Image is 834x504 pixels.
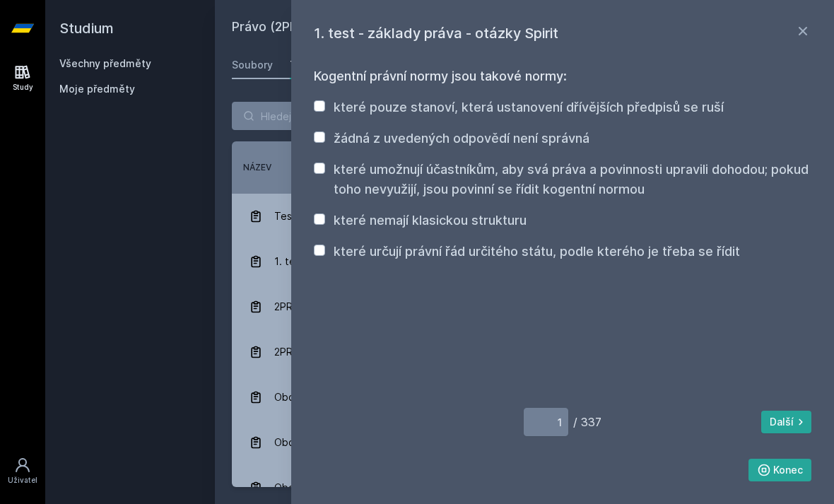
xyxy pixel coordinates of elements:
[274,338,512,366] span: 2PR101 - Obchodní právo (nejaktuálnější, 12/2015)
[232,58,273,72] div: Soubory
[232,17,659,40] h2: Právo (2PR101)
[232,284,817,329] a: 2PR101 obchodní právo 30. 12. 2018 184
[232,102,413,130] input: Hledej test
[334,213,527,228] label: které nemají klasickou strukturu
[232,194,817,239] a: Test 30. 12. 2018 320
[3,57,42,100] a: Study
[274,247,450,276] span: 1. test - základy práva - otázky Spirit
[59,57,151,69] a: Všechny předměty
[748,459,812,481] button: Konec
[290,58,318,72] div: Testy
[232,51,273,79] a: Soubory
[8,475,37,486] div: Uživatel
[334,100,724,115] label: které pouze stanoví, která ustanovení dřívějších předpisů se ruší
[274,383,430,411] span: Obchodní právo (2. test z práva)
[13,82,33,93] div: Study
[232,329,817,375] a: 2PR101 - Obchodní právo (nejaktuálnější, 12/2015) 30. 12. 2018 259
[524,408,601,436] span: / 337
[314,66,811,86] h3: Kogentní právní normy jsou takové normy:
[59,82,135,96] span: Moje předměty
[243,161,271,174] button: Název
[232,420,817,465] a: Obchodní právo 2014/15 isis 30. 12. 2018 180
[274,428,409,457] span: Obchodní právo 2014/15 isis
[232,375,817,420] a: Obchodní právo (2. test z práva) 30. 12. 2018 317
[334,162,809,197] label: které umožnují účastníkům, aby svá práva a povinnosti upravili dohodou; pokud toho nevyužijí, jso...
[761,411,811,433] button: Další
[334,244,740,259] label: které určují právní řád určitého státu, podle kterého je třeba se řídit
[334,131,589,146] label: žádná z uvedených odpovědí není správná
[274,202,296,230] span: Test
[274,293,387,321] span: 2PR101 obchodní právo
[232,239,817,284] a: 1. test - základy práva - otázky Spirit 30. 12. 2018 337
[274,474,391,502] span: Obchodní právo LS 2015
[290,51,318,79] a: Testy
[3,450,42,493] a: Uživatel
